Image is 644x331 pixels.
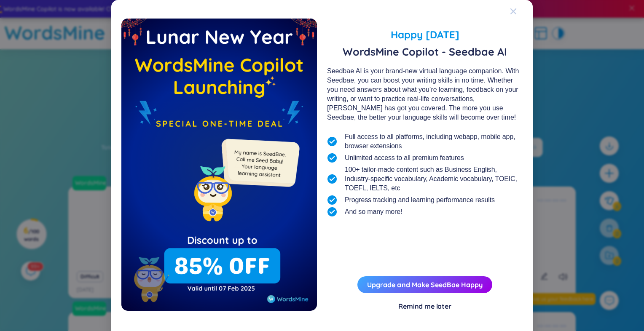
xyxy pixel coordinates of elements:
[217,122,301,206] img: minionSeedbaeMessage.35ffe99e.png
[367,280,483,289] a: Upgrade and Make SeedBae Happy
[345,153,464,163] span: Unlimited access to all premium features
[345,207,402,216] span: And so many more!
[345,165,523,193] span: 100+ tailor-made content such as Business English, Industry-specific vocabulary, Academic vocabul...
[345,132,523,151] span: Full access to all platforms, including webapp, mobile app, browser extensions
[121,19,317,311] img: wmFlashDealEmpty.967f2bab.png
[327,27,523,42] span: Happy [DATE]
[398,302,451,311] div: Remind me later
[327,45,523,58] span: WordsMine Copilot - Seedbae AI
[357,276,492,293] button: Upgrade and Make SeedBae Happy
[345,195,495,205] span: Progress tracking and learning performance results
[327,67,523,122] div: Seedbae AI is your brand-new virtual language companion. With Seedbae, you can boost your writing...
